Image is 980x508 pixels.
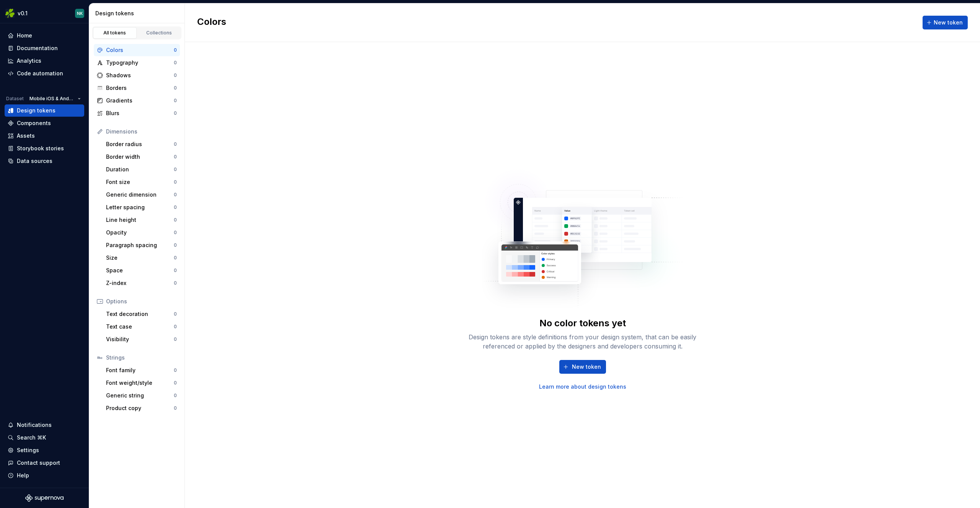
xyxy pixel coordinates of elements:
button: v0.1NK [2,5,87,21]
div: Home [17,32,32,39]
button: Mobile iOS & Android [26,93,84,104]
div: Shadows [106,72,174,79]
a: Typography0 [94,57,180,69]
div: 0 [174,47,177,53]
div: Line height [106,216,174,224]
a: Colors0 [94,44,180,56]
div: 0 [174,166,177,173]
a: Gradients0 [94,94,180,107]
a: Borders0 [94,82,180,94]
div: Settings [17,446,39,454]
div: Duration [106,166,174,173]
div: Assets [17,132,35,140]
a: Paragraph spacing0 [103,239,180,251]
div: 0 [174,217,177,223]
div: Font family [106,366,174,374]
div: Design tokens [95,10,181,17]
div: 0 [174,98,177,104]
div: 0 [174,280,177,286]
a: Shadows0 [94,69,180,81]
div: Size [106,254,174,262]
div: Options [106,298,177,305]
div: 0 [174,392,177,399]
div: Storybook stories [17,145,64,152]
div: Text case [106,323,174,331]
a: Border width0 [103,151,180,163]
a: Font weight/style0 [103,377,180,389]
a: Blurs0 [94,107,180,119]
div: Collections [140,30,178,36]
div: 0 [174,85,177,91]
div: 0 [174,60,177,66]
div: Code automation [17,70,63,77]
a: Line height0 [103,214,180,226]
a: Space0 [103,264,180,277]
div: Data sources [17,157,52,165]
div: Contact support [17,459,60,467]
button: New token [559,360,606,374]
div: 0 [174,141,177,147]
a: Settings [5,444,84,456]
a: Font family0 [103,364,180,376]
div: Design tokens are style definitions from your design system, that can be easily referenced or app... [460,332,705,351]
button: Search ⌘K [5,431,84,444]
div: Gradients [106,97,174,104]
div: 0 [174,367,177,373]
button: New token [923,16,968,29]
div: Generic string [106,392,174,399]
div: Border radius [106,140,174,148]
div: Documentation [17,44,58,52]
a: Generic dimension0 [103,189,180,201]
div: Border width [106,153,174,161]
a: Opacity0 [103,226,180,239]
div: Components [17,119,51,127]
div: 0 [174,154,177,160]
div: 0 [174,242,177,248]
a: Duration0 [103,163,180,176]
a: Border radius0 [103,138,180,150]
div: Product copy [106,404,174,412]
div: Notifications [17,421,52,429]
div: Colors [106,46,174,54]
div: Search ⌘K [17,434,46,441]
div: Text decoration [106,310,174,318]
div: Typography [106,59,174,67]
div: 0 [174,255,177,261]
button: Help [5,469,84,482]
div: 0 [174,179,177,185]
div: 0 [174,192,177,198]
a: Storybook stories [5,142,84,155]
div: No color tokens yet [539,317,626,329]
a: Size0 [103,252,180,264]
a: Documentation [5,42,84,54]
div: 0 [174,204,177,210]
div: 0 [174,230,177,236]
a: Code automation [5,67,84,80]
div: Blurs [106,109,174,117]
a: Letter spacing0 [103,201,180,213]
div: Space [106,267,174,274]
a: Assets [5,130,84,142]
div: Dataset [6,96,24,102]
a: Font size0 [103,176,180,188]
div: Font size [106,178,174,186]
div: Borders [106,84,174,92]
span: Mobile iOS & Android [29,96,75,102]
span: New token [572,363,601,371]
a: Home [5,29,84,42]
a: Generic string0 [103,389,180,402]
div: 0 [174,110,177,116]
a: Design tokens [5,104,84,117]
div: Dimensions [106,128,177,135]
div: 0 [174,380,177,386]
h2: Colors [197,16,226,29]
div: Analytics [17,57,41,65]
svg: Supernova Logo [25,494,64,502]
div: Help [17,472,29,479]
div: 0 [174,324,177,330]
img: 56b5df98-d96d-4d7e-807c-0afdf3bdaefa.png [5,9,15,18]
div: v0.1 [18,10,28,17]
div: Paragraph spacing [106,241,174,249]
div: Opacity [106,229,174,236]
